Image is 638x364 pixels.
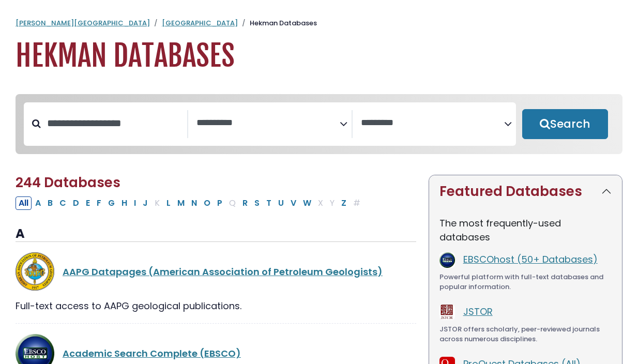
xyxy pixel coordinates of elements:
[463,253,598,266] a: EBSCOhost (50+ Databases)
[463,305,493,318] a: JSTOR
[201,196,214,210] button: Filter Results O
[439,272,612,292] div: Powerful platform with full-text databases and popular information.
[275,196,287,210] button: Filter Results U
[118,196,130,210] button: Filter Results H
[105,196,118,210] button: Filter Results G
[338,196,350,210] button: Filter Results Z
[16,196,32,210] button: All
[522,109,608,139] button: Submit for Search Results
[163,196,174,210] button: Filter Results L
[16,18,622,28] nav: breadcrumb
[439,216,612,244] p: The most frequently-used databases
[56,196,69,210] button: Filter Results C
[188,196,200,210] button: Filter Results N
[131,196,139,210] button: Filter Results I
[16,173,120,192] span: 244 Databases
[239,196,251,210] button: Filter Results R
[300,196,314,210] button: Filter Results W
[16,94,622,154] nav: Search filters
[140,196,151,210] button: Filter Results J
[16,39,622,73] h1: Hekman Databases
[238,18,317,28] li: Hekman Databases
[174,196,188,210] button: Filter Results M
[287,196,299,210] button: Filter Results V
[44,196,56,210] button: Filter Results B
[16,18,150,28] a: [PERSON_NAME][GEOGRAPHIC_DATA]
[83,196,93,210] button: Filter Results E
[429,175,622,208] button: Featured Databases
[263,196,275,210] button: Filter Results T
[32,196,44,210] button: Filter Results A
[70,196,82,210] button: Filter Results D
[63,265,383,278] a: AAPG Datapages (American Association of Petroleum Geologists)
[361,118,504,129] textarea: Search
[41,115,187,132] input: Search database by title or keyword
[196,118,340,129] textarea: Search
[94,196,104,210] button: Filter Results F
[16,196,364,209] div: Alpha-list to filter by first letter of database name
[16,226,416,242] h3: A
[63,347,241,360] a: Academic Search Complete (EBSCO)
[16,299,416,313] div: Full-text access to AAPG geological publications.
[251,196,263,210] button: Filter Results S
[439,324,612,344] div: JSTOR offers scholarly, peer-reviewed journals across numerous disciplines.
[214,196,225,210] button: Filter Results P
[162,18,238,28] a: [GEOGRAPHIC_DATA]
